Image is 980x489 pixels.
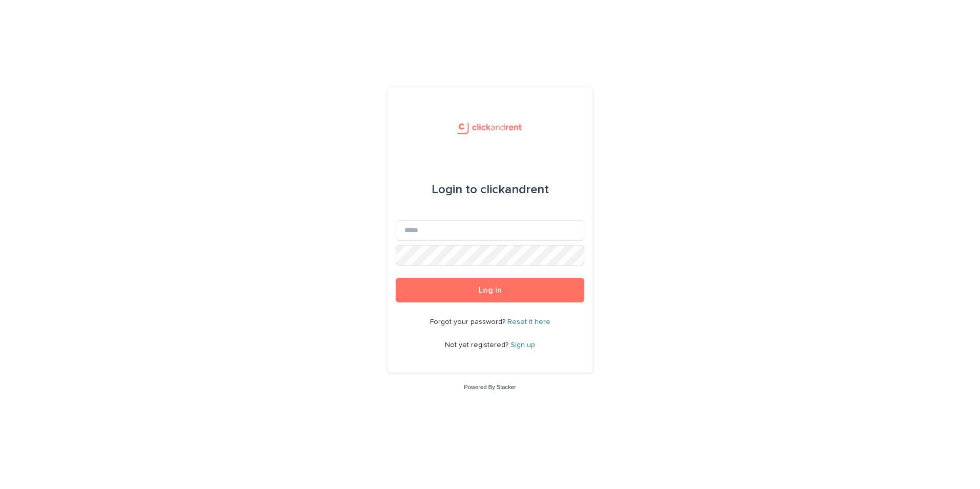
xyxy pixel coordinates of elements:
span: Log in [479,286,502,294]
a: Reset it here [507,318,550,325]
span: Login to [432,184,477,196]
button: Log in [396,278,584,302]
img: UCB0brd3T0yccxBKYDjQ [453,112,527,142]
a: Powered By Stacker [464,384,516,390]
a: Sign up [511,341,535,349]
div: clickandrent [432,175,549,204]
span: Forgot your password? [430,318,507,325]
span: Not yet registered? [445,341,511,349]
